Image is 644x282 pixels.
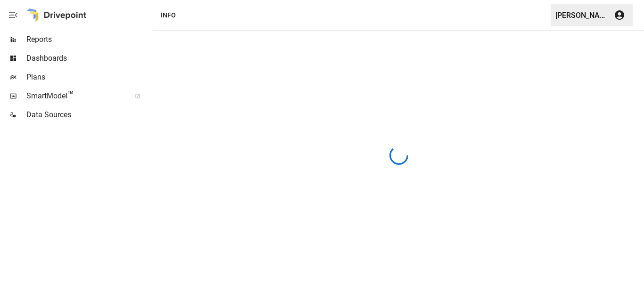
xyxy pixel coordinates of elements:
span: Dashboards [26,53,151,64]
span: Plans [26,72,151,83]
span: Reports [26,34,151,45]
span: SmartModel [26,90,124,102]
span: Data Sources [26,109,151,121]
span: ™ [67,89,74,101]
div: [PERSON_NAME] [555,11,608,20]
